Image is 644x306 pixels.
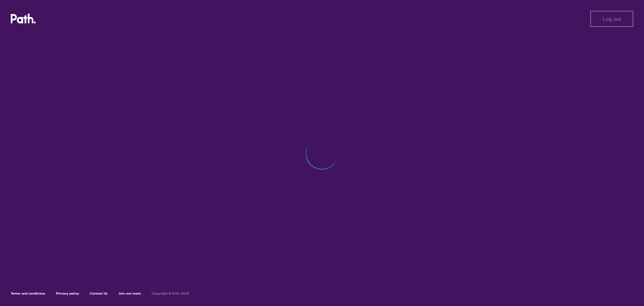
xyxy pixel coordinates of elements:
[90,291,108,296] a: Contact Us
[603,16,621,22] span: Log out
[11,291,45,296] a: Terms and conditions
[118,291,141,296] a: Join our team
[56,291,79,296] a: Privacy policy
[590,11,633,27] button: Log out
[152,292,189,296] h6: Copyright © Path 2018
